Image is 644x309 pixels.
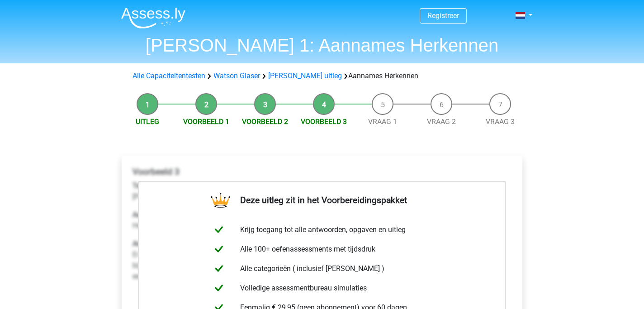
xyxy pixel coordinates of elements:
[121,7,185,29] img: Assessly
[136,117,159,126] a: Uitleg
[427,117,456,126] a: Vraag 2
[133,210,163,219] b: Aanname
[268,71,342,80] a: [PERSON_NAME] uitleg
[133,209,511,231] p: Het eten van chips is de voornaamste reden dat [PERSON_NAME] op dit moment niet afvalt.
[133,238,511,282] p: Er hoeft niet te worden aangenomen dat chips de voornaamste reden is dat [PERSON_NAME] niet afval...
[213,71,260,80] a: Watson Glaser
[486,117,515,126] a: Vraag 3
[133,166,180,177] b: Voorbeeld 3
[242,117,288,126] a: Voorbeeld 2
[301,117,347,126] a: Voorbeeld 3
[114,34,530,56] h1: [PERSON_NAME] 1: Aannames Herkennen
[129,71,515,81] div: Aannames Herkennen
[133,71,205,80] a: Alle Capaciteitentesten
[133,181,150,190] b: Tekst
[133,181,511,202] p: [PERSON_NAME] zou minder chips moeten eten om af te vallen voor de fietswedstrijd over twee maanden.
[133,239,163,248] b: Antwoord
[427,11,459,20] a: Registreer
[368,117,397,126] a: Vraag 1
[183,117,229,126] a: Voorbeeld 1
